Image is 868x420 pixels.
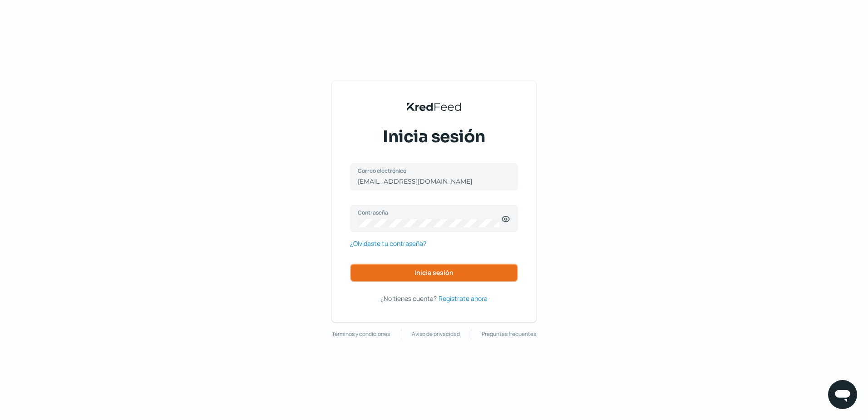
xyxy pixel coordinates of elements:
label: Correo electrónico [358,167,501,175]
a: Aviso de privacidad [412,329,460,339]
a: Preguntas frecuentes [482,329,536,339]
a: Términos y condiciones [332,329,390,339]
span: ¿No tienes cuenta? [380,294,437,303]
span: Inicia sesión [414,270,454,276]
label: Contraseña [358,209,501,216]
img: chatIcon [833,385,852,404]
button: Inicia sesión [350,264,518,282]
a: Regístrate ahora [439,293,488,304]
span: Inicia sesión [383,125,485,148]
a: ¿Olvidaste tu contraseña? [350,238,426,249]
